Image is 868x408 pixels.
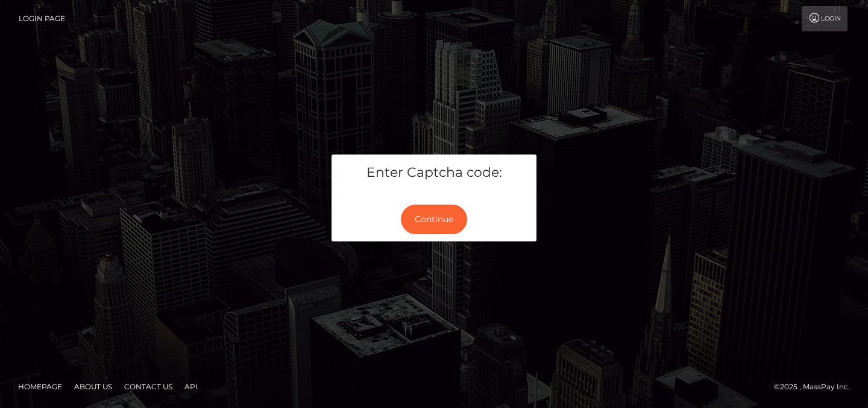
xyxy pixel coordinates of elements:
a: API [180,377,203,396]
button: Continue [401,205,467,234]
div: © 2025 , MassPay Inc. [774,380,859,394]
a: Login [802,6,848,31]
a: About Us [69,377,117,396]
a: Login Page [19,6,65,31]
h5: Enter Captcha code: [341,164,527,182]
a: Homepage [13,377,67,396]
a: Contact Us [119,377,177,396]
